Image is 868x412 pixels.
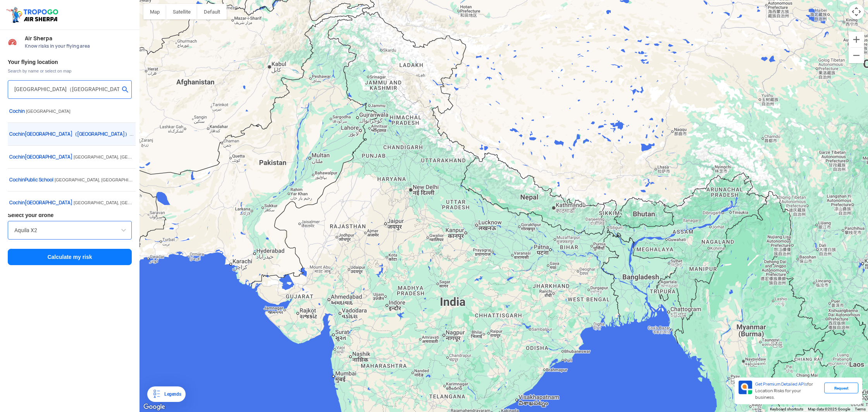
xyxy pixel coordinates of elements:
span: Know risks in your flying area [25,43,132,49]
button: Map camera controls [849,4,864,19]
img: Risk Scores [8,37,17,47]
span: Air Sherpa [25,35,132,41]
img: Premium APIs [739,381,752,394]
h3: Select your drone [8,212,132,218]
span: [GEOGRAPHIC_DATA] [9,154,74,160]
img: Legends [152,390,161,399]
button: Show satellite imagery [166,4,197,19]
span: [GEOGRAPHIC_DATA] [9,200,74,206]
img: Google [141,402,167,412]
span: Cochin [9,108,25,114]
input: Search by name or Brand [14,226,125,235]
span: Cochin [9,154,25,160]
span: [GEOGRAPHIC_DATA], [GEOGRAPHIC_DATA], [GEOGRAPHIC_DATA], [GEOGRAPHIC_DATA], [GEOGRAPHIC_DATA] [55,178,286,182]
img: ic_tgdronemaps.svg [6,6,61,24]
button: Zoom in [849,32,864,47]
div: Request [824,383,858,393]
h3: Your flying location [8,59,132,65]
span: Cochin [9,177,25,183]
button: Keyboard shortcuts [770,407,803,412]
span: [GEOGRAPHIC_DATA] [26,109,71,114]
a: Terms [855,407,866,411]
span: Map data ©2025 Google [808,407,850,411]
span: Cochin [9,200,25,206]
button: Show street map [143,4,166,19]
span: Search by name or select on map [8,68,132,74]
button: Calculate my risk [8,249,132,265]
span: [GEOGRAPHIC_DATA], [GEOGRAPHIC_DATA], [GEOGRAPHIC_DATA], [GEOGRAPHIC_DATA] [74,155,258,159]
button: Zoom out [849,48,864,63]
span: Public School [9,177,55,183]
a: Open this area in Google Maps (opens a new window) [141,402,167,412]
input: Search your flying location [14,85,119,94]
span: Cochin [9,131,25,137]
div: Legends [161,390,181,399]
span: [GEOGRAPHIC_DATA]（[GEOGRAPHIC_DATA]） (COK) [9,131,145,137]
span: Get Premium Detailed APIs [755,381,807,387]
div: for Location Risks for your business. [752,381,824,401]
span: [GEOGRAPHIC_DATA], [GEOGRAPHIC_DATA], [GEOGRAPHIC_DATA], [GEOGRAPHIC_DATA] [74,200,258,205]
